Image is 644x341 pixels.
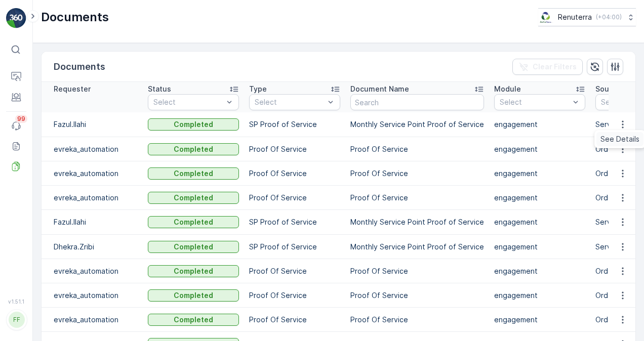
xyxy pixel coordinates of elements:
button: Completed [148,118,239,131]
button: Completed [148,192,239,204]
p: evreka_automation [54,144,138,154]
button: Completed [148,265,239,277]
p: Monthly Service Point Proof of Service [350,119,484,130]
p: Dhekra.Zribi [54,242,138,252]
p: Completed [174,144,213,154]
p: Proof Of Service [350,168,484,179]
p: Source [595,84,620,94]
p: Select [500,97,570,107]
button: Completed [148,241,239,253]
img: Screenshot_2024-07-26_at_13.33.01.png [538,12,554,23]
button: Renuterra(+04:00) [538,8,636,26]
p: Proof Of Service [350,144,484,154]
p: Proof Of Service [249,315,340,325]
p: engagement [494,217,585,227]
p: evreka_automation [54,266,138,276]
p: Completed [174,168,213,179]
button: Completed [148,314,239,326]
div: FF [9,312,25,328]
span: See Details [600,134,639,144]
button: Completed [148,289,239,302]
p: engagement [494,193,585,203]
p: Completed [174,290,213,301]
p: Status [148,84,171,94]
p: Document Name [350,84,409,94]
p: engagement [494,242,585,252]
p: Fazul.Ilahi [54,119,138,130]
p: Proof Of Service [350,193,484,203]
p: engagement [494,290,585,301]
button: Completed [148,143,239,155]
p: Proof Of Service [350,315,484,325]
p: Completed [174,315,213,325]
a: 99 [6,116,26,136]
p: Proof Of Service [350,266,484,276]
p: engagement [494,266,585,276]
p: Select [255,97,325,107]
p: Clear Filters [533,62,577,72]
p: Proof Of Service [249,193,340,203]
button: Completed [148,167,239,180]
p: Completed [174,242,213,252]
p: Completed [174,217,213,227]
span: v 1.51.1 [6,299,26,305]
p: Proof Of Service [249,290,340,301]
p: SP Proof of Service [249,217,340,227]
p: evreka_automation [54,290,138,301]
a: See Details [596,132,643,146]
p: engagement [494,315,585,325]
p: engagement [494,168,585,179]
p: Proof Of Service [249,266,340,276]
p: Completed [174,266,213,276]
img: logo [6,8,26,28]
p: Monthly Service Point Proof of Service [350,242,484,252]
p: evreka_automation [54,315,138,325]
p: engagement [494,144,585,154]
p: Proof Of Service [350,290,484,301]
p: Proof Of Service [249,168,340,179]
p: Requester [54,84,91,94]
p: Proof Of Service [249,144,340,154]
p: Completed [174,119,213,130]
p: Select [153,97,223,107]
p: SP Proof of Service [249,242,340,252]
p: evreka_automation [54,168,138,179]
p: Monthly Service Point Proof of Service [350,217,484,227]
p: Documents [54,60,105,74]
button: Clear Filters [512,59,583,75]
p: Module [494,84,521,94]
button: FF [6,307,26,333]
p: engagement [494,119,585,130]
p: Documents [41,9,109,25]
button: Completed [148,216,239,228]
p: evreka_automation [54,193,138,203]
p: Completed [174,193,213,203]
input: Search [350,94,484,110]
p: SP Proof of Service [249,119,340,130]
p: ( +04:00 ) [596,13,622,21]
p: Renuterra [558,12,592,22]
p: 99 [17,115,25,123]
p: Fazul.Ilahi [54,217,138,227]
p: Type [249,84,267,94]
